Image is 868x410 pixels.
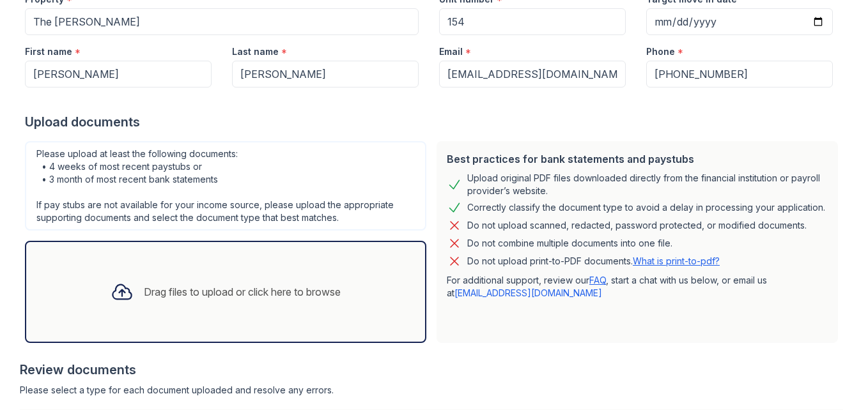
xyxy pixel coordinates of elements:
div: Drag files to upload or click here to browse [144,284,341,300]
label: Last name [232,45,279,58]
label: Email [439,45,463,58]
a: FAQ [589,275,606,285]
p: Do not upload print-to-PDF documents. [467,255,720,268]
a: What is print-to-pdf? [633,255,720,266]
div: Do not upload scanned, redacted, password protected, or modified documents. [467,218,807,233]
div: Upload original PDF files downloaded directly from the financial institution or payroll provider’... [467,172,828,197]
div: Best practices for bank statements and paystubs [447,151,828,167]
div: Upload documents [25,113,843,131]
div: Please select a type for each document uploaded and resolve any errors. [20,384,843,397]
label: First name [25,45,72,58]
div: Please upload at least the following documents: • 4 weeks of most recent paystubs or • 3 month of... [25,141,426,231]
div: Do not combine multiple documents into one file. [467,236,672,251]
div: Correctly classify the document type to avoid a delay in processing your application. [467,200,825,215]
label: Phone [646,45,675,58]
p: For additional support, review our , start a chat with us below, or email us at [447,274,828,300]
div: Review documents [20,361,843,379]
a: [EMAIL_ADDRESS][DOMAIN_NAME] [454,287,602,298]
